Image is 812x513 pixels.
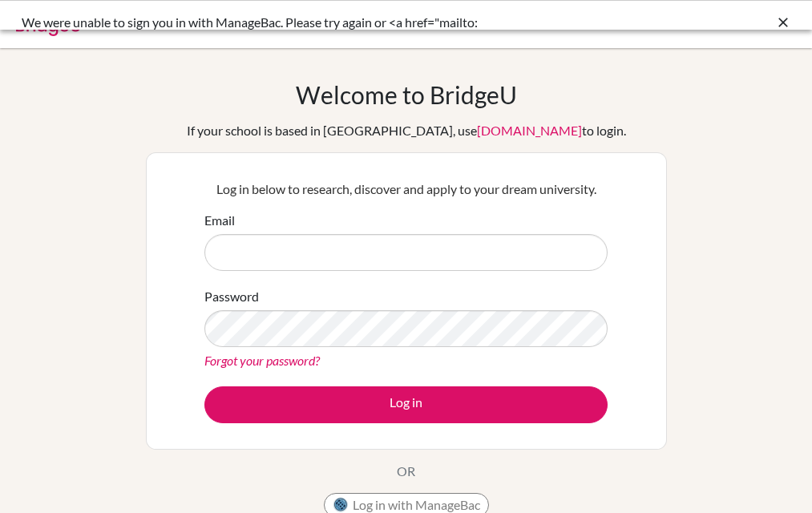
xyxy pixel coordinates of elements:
div: We were unable to sign you in with ManageBac. Please try again or <a href="mailto:[EMAIL_ADDRESS]... [22,13,551,51]
p: Log in below to research, discover and apply to your dream university. [204,180,608,199]
a: [DOMAIN_NAME] [477,123,582,138]
a: Forgot your password? [204,353,320,368]
p: OR [397,462,415,481]
div: If your school is based in [GEOGRAPHIC_DATA], use to login. [187,121,626,140]
label: Email [204,211,235,230]
label: Password [204,287,259,306]
button: Log in [204,386,608,423]
h1: Welcome to BridgeU [296,80,517,109]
